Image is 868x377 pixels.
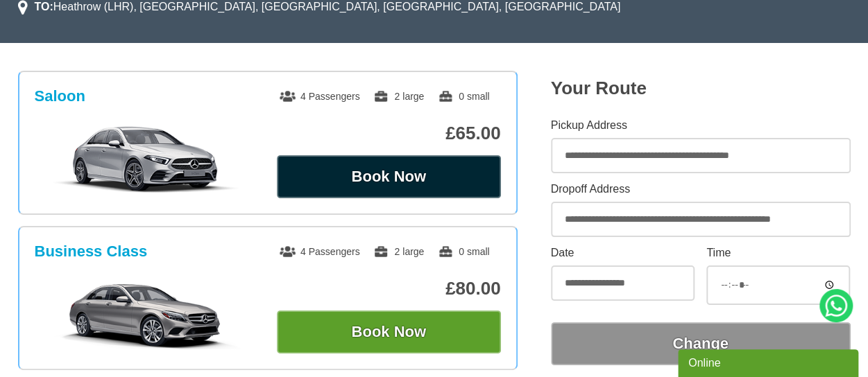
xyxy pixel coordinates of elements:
[373,246,424,257] span: 2 large
[277,123,501,144] p: £65.00
[42,125,250,194] img: Saloon
[438,246,489,257] span: 0 small
[551,78,851,99] h2: Your Route
[277,155,501,198] button: Book Now
[42,280,250,349] img: Business Class
[551,247,695,258] label: Date
[277,278,501,299] p: £80.00
[35,87,85,105] h3: Saloon
[438,91,489,102] span: 0 small
[678,347,861,377] iframe: chat widget
[706,247,850,258] label: Time
[35,243,148,261] h3: Business Class
[35,1,53,12] strong: TO:
[551,322,851,365] button: Change
[280,246,360,257] span: 4 Passengers
[277,310,501,353] button: Book Now
[551,184,851,195] label: Dropoff Address
[280,91,360,102] span: 4 Passengers
[373,91,424,102] span: 2 large
[551,120,851,131] label: Pickup Address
